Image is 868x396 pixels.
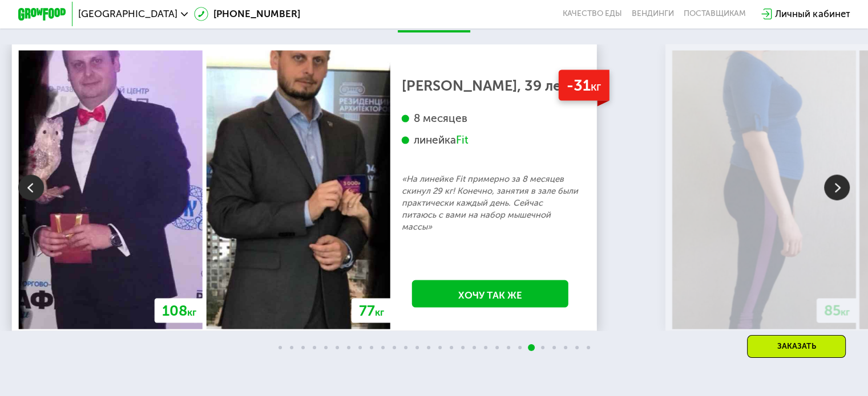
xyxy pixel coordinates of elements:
[632,9,674,19] a: Вендинги
[402,112,579,125] div: 8 месяцев
[563,9,622,19] a: Качество еды
[456,133,469,147] div: Fit
[155,299,204,323] div: 108
[558,70,609,100] div: -31
[775,7,850,21] div: Личный кабинет
[591,80,601,93] span: кг
[351,299,391,323] div: 77
[402,133,579,147] div: линейка
[18,175,44,201] img: Slide left
[402,173,579,234] p: «На линейке Fit примерно за 8 месяцев скинул 29 кг! Конечно, занятия в зале были практически кажд...
[194,7,300,21] a: [PHONE_NUMBER]
[78,9,177,19] span: [GEOGRAPHIC_DATA]
[187,307,196,318] span: кг
[375,307,384,318] span: кг
[402,80,579,92] div: [PERSON_NAME], 39 лет
[816,299,857,323] div: 85
[747,335,846,358] div: Заказать
[411,280,568,308] a: Хочу так же
[684,9,746,19] div: поставщикам
[841,307,850,318] span: кг
[824,175,850,201] img: Slide right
